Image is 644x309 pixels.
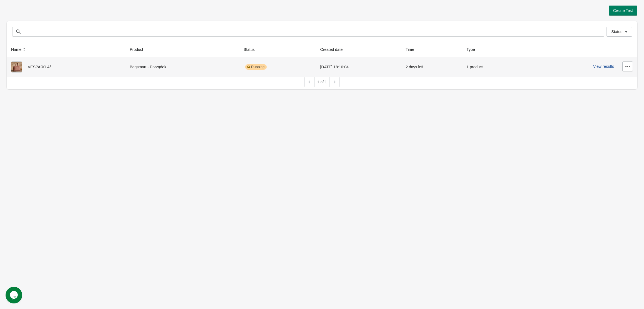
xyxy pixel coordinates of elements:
button: Create Test [609,6,637,16]
button: Product [128,44,151,54]
iframe: chat widget [6,287,23,303]
button: Created date [318,44,350,54]
div: 2 days left [406,61,457,73]
div: VESPARO A/... [11,61,121,73]
span: Create Test [613,8,633,13]
div: Running [245,64,267,70]
div: [DATE] 18:10:04 [320,61,397,73]
button: Type [464,44,483,54]
button: Name [9,44,29,54]
div: 1 product [467,61,515,73]
div: Bagsmart - Porządek ... [130,61,235,73]
span: Status [611,29,622,34]
button: Status [607,27,632,37]
span: 1 of 1 [317,80,327,84]
button: View results [593,64,614,69]
button: Time [403,44,422,54]
button: Status [241,44,263,54]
